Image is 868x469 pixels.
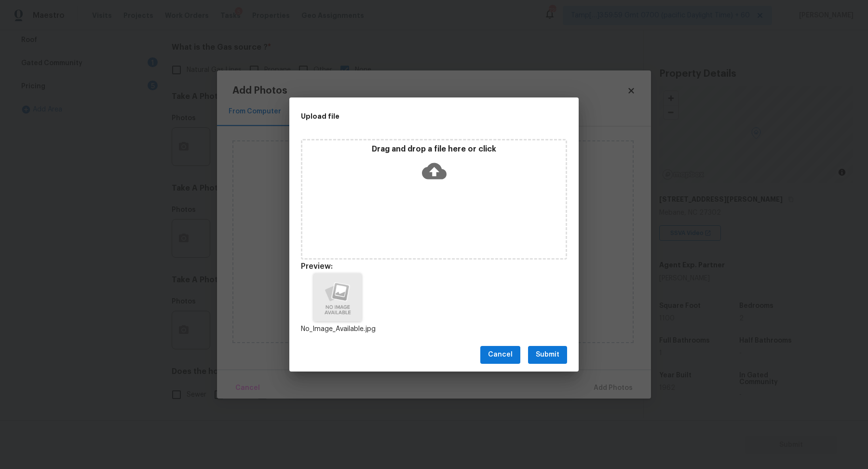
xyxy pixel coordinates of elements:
button: Cancel [480,346,520,364]
p: Drag and drop a file here or click [302,144,566,154]
p: No_Image_Available.jpg [301,324,374,334]
span: Submit [536,349,559,361]
button: Submit [528,346,567,364]
span: Cancel [488,349,513,361]
h2: Upload file [301,111,524,122]
img: Z [313,273,362,321]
